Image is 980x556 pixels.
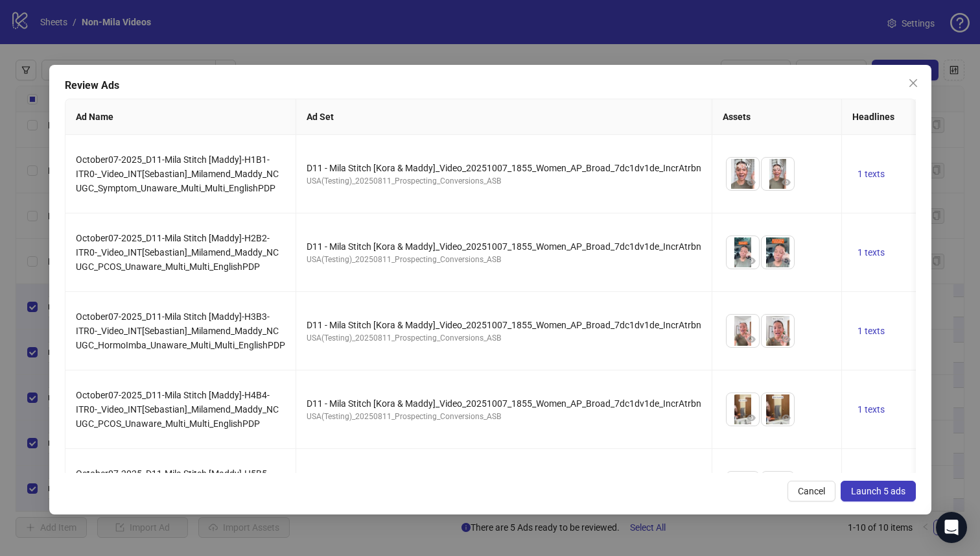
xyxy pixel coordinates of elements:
img: Asset 1 [727,472,759,504]
button: Preview [743,253,759,269]
span: eye [747,256,756,265]
span: eye [782,335,791,344]
button: Preview [778,332,794,347]
button: 1 texts [852,166,890,182]
span: 1 texts [857,326,885,336]
button: Preview [778,175,794,190]
th: Headlines [841,99,971,135]
span: October07-2025_D11-Mila Stitch [Maddy]-H2B2-ITR0-_Video_INT[Sebastian]_Milamend_Maddy_NC UGC_PCOS... [76,233,279,272]
span: Cancel [797,486,824,496]
button: Preview [778,253,794,269]
img: Asset 2 [762,315,794,347]
div: USA(Testing)_20250811_Prospecting_Conversions_ASB [307,411,701,423]
th: Assets [712,99,841,135]
span: October07-2025_D11-Mila Stitch [Maddy]-H5B5-ITR0-_Video_INT[Sebastian]_Milamend_Maddy_NC UGC_PCOS... [76,468,279,507]
span: Launch 5 ads [850,486,905,496]
img: Asset 1 [727,393,759,426]
img: Asset 2 [762,236,794,269]
span: October07-2025_D11-Mila Stitch [Maddy]-H4B4-ITR0-_Video_INT[Sebastian]_Milamend_Maddy_NC UGC_PCOS... [76,390,279,429]
th: Ad Name [65,99,296,135]
div: USA(Testing)_20250811_Prospecting_Conversions_ASB [307,254,701,266]
button: Preview [778,410,794,426]
button: Launch 5 ads [840,481,915,502]
div: D11 - Mila Stitch [Kora & Maddy]_Video_20251007_1855_Women_AP_Broad_7dc1dv1de_IncrAtrbn [307,161,701,175]
span: eye [782,178,791,187]
span: eye [747,178,756,187]
img: Asset 2 [762,393,794,426]
span: eye [782,413,791,422]
span: close [907,78,918,88]
div: Open Intercom Messenger [936,512,967,543]
div: D11 - Mila Stitch [Kora & Maddy]_Video_20251007_1855_Women_AP_Broad_7dc1dv1de_IncrAtrbn [307,396,701,411]
img: Asset 2 [762,472,794,504]
span: 1 texts [857,247,885,258]
button: 1 texts [852,402,890,417]
span: October07-2025_D11-Mila Stitch [Maddy]-H3B3-ITR0-_Video_INT[Sebastian]_Milamend_Maddy_NC UGC_Horm... [76,311,285,350]
button: Close [902,73,923,93]
span: eye [782,256,791,265]
button: Preview [743,410,759,426]
button: 1 texts [852,323,890,339]
div: USA(Testing)_20250811_Prospecting_Conversions_ASB [307,332,701,344]
span: eye [747,335,756,344]
div: Review Ads [65,78,916,93]
span: eye [747,413,756,422]
button: 1 texts [852,245,890,260]
span: October07-2025_D11-Mila Stitch [Maddy]-H1B1-ITR0-_Video_INT[Sebastian]_Milamend_Maddy_NC UGC_Symp... [76,154,279,193]
button: Preview [743,332,759,347]
div: D11 - Mila Stitch [Kora & Maddy]_Video_20251007_1855_Women_AP_Broad_7dc1dv1de_IncrAtrbn [307,239,701,254]
button: Preview [743,175,759,190]
img: Asset 1 [727,315,759,347]
th: Ad Set [296,99,712,135]
div: D11 - Mila Stitch [Kora & Maddy]_Video_20251007_1855_Women_AP_Broad_7dc1dv1de_IncrAtrbn [307,318,701,332]
button: Cancel [787,481,835,502]
div: USA(Testing)_20250811_Prospecting_Conversions_ASB [307,175,701,187]
img: Asset 1 [727,236,759,269]
span: 1 texts [857,404,885,415]
span: 1 texts [857,169,885,179]
img: Asset 1 [727,158,759,190]
img: Asset 2 [762,158,794,190]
